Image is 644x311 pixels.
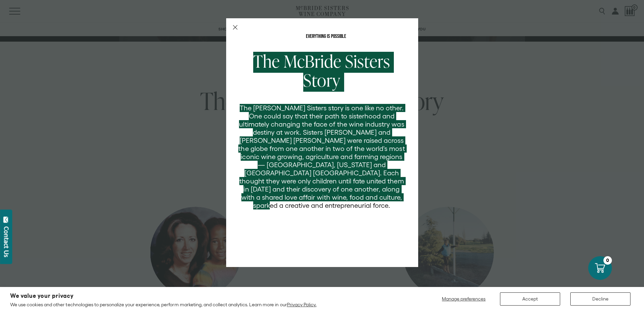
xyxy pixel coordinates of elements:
p: The [PERSON_NAME] Sisters story is one like no other. One could say that their path to sisterhood... [238,104,405,209]
div: 0 [603,256,612,265]
span: Manage preferences [442,296,485,302]
button: Close Modal [233,25,238,30]
button: Accept [500,292,560,306]
button: Manage preferences [438,292,490,306]
p: EVERYTHING IS POSSIBLE [238,34,414,39]
button: Decline [570,292,630,306]
p: We use cookies and other technologies to personalize your experience, perform marketing, and coll... [10,302,316,308]
h2: We value your privacy [10,293,316,299]
h2: The McBride Sisters Story [238,52,405,90]
a: Privacy Policy. [287,302,316,307]
div: Contact Us [3,226,10,257]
